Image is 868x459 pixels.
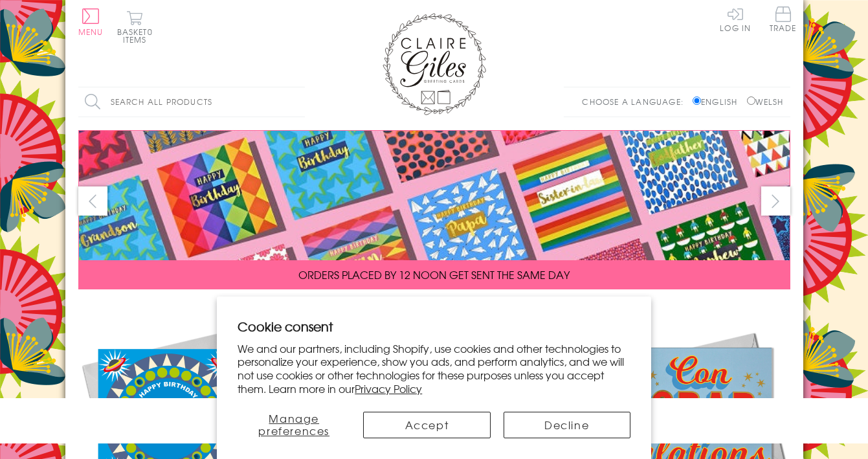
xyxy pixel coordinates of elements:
[761,186,790,216] button: next
[720,6,751,32] a: Log In
[78,87,305,117] input: Search all products
[78,186,107,216] button: prev
[693,96,701,105] input: English
[78,8,104,36] button: Menu
[238,412,350,438] button: Manage preferences
[747,96,784,107] label: Welsh
[770,6,797,34] a: Trade
[238,317,630,335] h2: Cookie consent
[747,96,755,105] input: Welsh
[117,10,153,43] button: Basket0 items
[383,13,486,115] img: Claire Giles Greetings Cards
[78,299,790,319] div: Carousel Pagination
[582,96,690,107] p: Choose a language:
[298,267,570,282] span: ORDERS PLACED BY 12 NOON GET SENT THE SAME DAY
[292,87,305,117] input: Search
[238,342,630,396] p: We and our partners, including Shopify, use cookies and other technologies to personalize your ex...
[355,381,422,396] a: Privacy Policy
[504,412,630,438] button: Decline
[258,410,329,438] span: Manage preferences
[78,26,104,38] span: Menu
[693,96,744,107] label: English
[123,26,153,45] span: 0 items
[770,6,797,32] span: Trade
[363,412,490,438] button: Accept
